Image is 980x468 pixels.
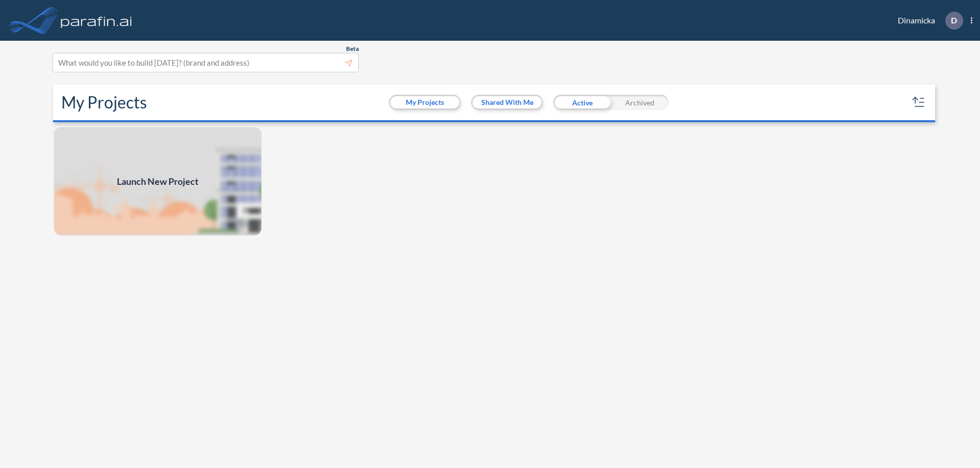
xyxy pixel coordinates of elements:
[346,45,359,53] span: Beta
[911,94,927,111] button: sort
[553,95,611,110] div: Active
[883,12,972,30] div: Dinamicka
[951,16,957,25] p: D
[390,96,459,108] button: My Projects
[117,175,199,188] span: Launch New Project
[61,93,147,112] h2: My Projects
[53,126,262,236] img: add
[473,96,542,108] button: Shared With Me
[59,10,134,31] img: logo
[53,126,262,236] a: Launch New Project
[611,95,669,110] div: Archived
